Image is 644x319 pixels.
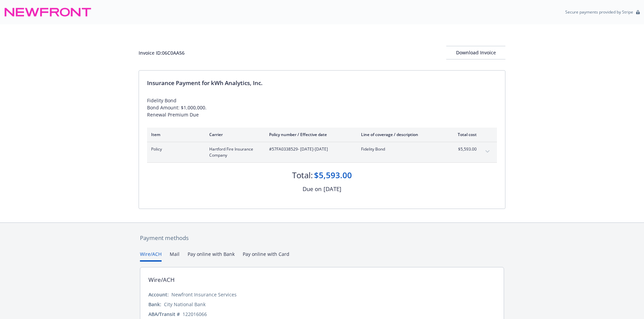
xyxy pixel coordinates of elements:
span: Fidelity Bond [361,146,440,152]
div: ABA/Transit # [148,311,180,318]
div: Fidelity Bond Bond Amount: $1,000,000. Renewal Premium Due [147,97,497,118]
div: Payment methods [140,234,504,242]
div: PolicyHartford Fire Insurance Company#57FA0338529- [DATE]-[DATE]Fidelity Bond$5,593.00expand content [147,142,497,162]
button: Pay online with Bank [188,250,235,262]
div: Carrier [209,132,258,137]
div: Policy number / Effective date [269,132,350,137]
span: Hartford Fire Insurance Company [209,146,258,158]
div: Total cost [451,132,477,137]
div: Account: [148,291,169,298]
button: expand content [482,146,493,157]
div: Item [151,132,198,137]
div: Line of coverage / description [361,132,440,137]
button: Mail [170,250,180,262]
div: Newfront Insurance Services [171,291,237,298]
div: Bank: [148,301,161,308]
button: Download Invoice [446,46,505,59]
span: #57FA0338529 - [DATE]-[DATE] [269,146,350,152]
p: Secure payments provided by Stripe [565,9,633,15]
div: Insurance Payment for kWh Analytics, Inc. [147,79,497,87]
button: Pay online with Card [243,250,289,262]
div: $5,593.00 [314,169,352,181]
div: Total: [292,169,313,181]
div: City National Bank [164,301,206,308]
div: [DATE] [324,185,341,193]
div: Download Invoice [446,46,505,59]
span: $5,593.00 [451,146,477,152]
div: Wire/ACH [148,275,175,284]
div: 122016066 [183,311,207,318]
div: Invoice ID: 06C0AA56 [139,49,185,56]
span: Policy [151,146,198,152]
div: Due on [303,185,321,193]
button: Wire/ACH [140,250,162,262]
